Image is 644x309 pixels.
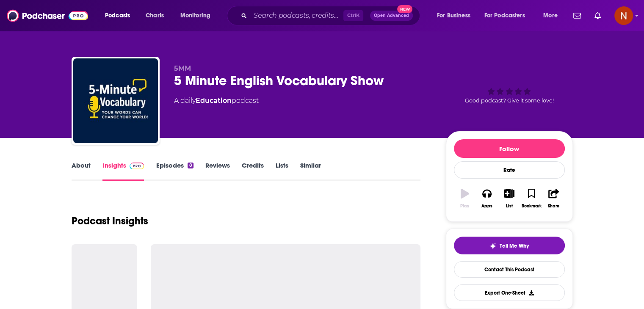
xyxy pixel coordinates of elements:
[460,204,469,209] div: Play
[374,14,409,18] span: Open Advanced
[250,9,343,22] input: Search podcasts, credits, & more...
[343,10,363,21] span: Ctrl K
[454,183,476,214] button: Play
[276,161,288,181] a: Lists
[570,8,584,23] a: Show notifications dropdown
[300,161,321,181] a: Similar
[156,161,193,181] a: Episodes8
[476,183,498,214] button: Apps
[235,6,428,25] div: Search podcasts, credits, & more...
[174,96,259,106] div: A daily podcast
[454,261,565,278] a: Contact This Podcast
[242,161,264,181] a: Credits
[614,6,633,25] button: Show profile menu
[542,183,564,214] button: Share
[7,8,88,24] img: Podchaser - Follow, Share and Rate Podcasts
[180,10,210,22] span: Monitoring
[140,9,169,22] a: Charts
[397,5,412,13] span: New
[205,161,230,181] a: Reviews
[454,284,565,301] button: Export One-Sheet
[130,163,144,169] img: Podchaser Pro
[543,10,558,22] span: More
[146,10,164,22] span: Charts
[73,58,158,143] img: 5 Minute English Vocabulary Show
[498,183,520,214] button: List
[431,9,481,22] button: open menu
[521,204,541,209] div: Bookmark
[196,97,232,105] a: Education
[174,9,221,22] button: open menu
[506,204,513,209] div: List
[537,9,568,22] button: open menu
[520,183,542,214] button: Bookmark
[72,161,91,181] a: About
[489,243,496,249] img: tell me why sparkle
[72,215,148,227] h1: Podcast Insights
[437,10,470,22] span: For Business
[484,10,525,22] span: For Podcasters
[454,237,565,254] button: tell me why sparkleTell Me Why
[188,163,193,168] div: 8
[446,64,573,117] div: Good podcast? Give it some love!
[614,6,633,25] span: Logged in as AdelNBM
[454,161,565,179] div: Rate
[370,11,413,21] button: Open AdvancedNew
[174,64,191,72] span: 5MM
[99,9,141,22] button: open menu
[500,243,529,249] span: Tell Me Why
[548,204,559,209] div: Share
[591,8,604,23] a: Show notifications dropdown
[479,9,537,22] button: open menu
[465,97,554,104] span: Good podcast? Give it some love!
[481,204,492,209] div: Apps
[102,161,144,181] a: InsightsPodchaser Pro
[454,139,565,158] button: Follow
[105,10,130,22] span: Podcasts
[614,6,633,25] img: User Profile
